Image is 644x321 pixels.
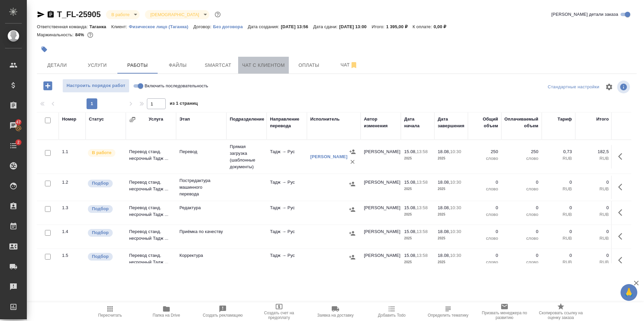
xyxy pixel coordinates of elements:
p: 0 [471,252,498,259]
td: Тадж → Рус [267,225,307,248]
p: RUB [545,211,572,218]
p: 13:58 [417,229,428,234]
p: 13:58 [417,205,428,210]
button: Удалить [347,157,358,167]
p: RUB [545,235,572,242]
span: Детали [41,61,73,70]
td: [PERSON_NAME] [361,201,401,225]
p: RUB [579,259,609,266]
span: Услуги [81,61,113,70]
p: 0 [545,252,572,259]
p: Подбор [92,229,109,236]
p: 2025 [438,259,465,266]
p: 182,5 [579,148,609,155]
a: [PERSON_NAME] [310,154,347,159]
p: Таганка [90,24,111,29]
p: 0 [471,179,498,186]
td: Тадж → Рус [267,145,307,169]
p: 15.08, [404,229,417,234]
td: Тадж → Рус [267,201,307,225]
a: Без договора [213,24,248,29]
div: Итого [596,116,609,123]
p: Договор: [193,24,213,29]
div: 1.4 [62,228,82,235]
button: Скопировать ссылку для ЯМессенджера [37,10,45,18]
p: слово [505,155,538,162]
div: Общий объем [471,116,498,129]
p: Дата сдачи: [313,24,339,29]
td: Перевод станд. несрочный Тадж ... [126,249,176,272]
p: 2025 [438,211,465,218]
span: Настроить таблицу [601,79,617,95]
span: из 1 страниц [170,99,198,109]
div: 1.3 [62,204,82,211]
p: 0 [505,179,538,186]
td: Перевод станд. несрочный Тадж ... [126,201,176,225]
div: Можно подбирать исполнителей [87,252,122,261]
td: Перевод станд. несрочный Тадж ... [126,225,176,248]
p: Клиент: [111,24,129,29]
a: T_FL-25905 [57,10,101,19]
div: Подразделение [230,116,264,123]
div: Можно подбирать исполнителей [87,204,122,214]
p: 10:30 [450,229,461,234]
div: Номер [62,116,76,123]
span: 47 [12,119,25,126]
p: 15.08, [404,149,417,154]
p: 0 [579,179,609,186]
p: В работе [92,149,111,156]
p: 0 [545,228,572,235]
p: Без договора [213,24,248,29]
div: Исполнитель выполняет работу [87,148,122,157]
span: Чат с клиентом [242,61,285,70]
p: 84% [75,32,86,37]
span: Файлы [162,61,194,70]
td: [PERSON_NAME] [361,225,401,248]
p: Дата создания: [248,24,281,29]
p: [DATE] 13:00 [339,24,372,29]
p: 18.08, [438,229,450,234]
span: 🙏 [623,285,635,300]
p: 18.08, [438,253,450,258]
td: Перевод станд. несрочный Тадж ... [126,176,176,199]
td: Тадж → Рус [267,176,307,199]
div: Оплачиваемый объем [504,116,538,129]
p: 13:58 [417,253,428,258]
p: слово [505,211,538,218]
p: 0 [505,204,538,211]
button: Здесь прячутся важные кнопки [614,204,630,221]
p: слово [471,235,498,242]
td: [PERSON_NAME] [361,145,401,169]
p: Подбор [92,180,109,187]
div: Дата завершения [438,116,465,129]
span: Работы [121,61,154,70]
div: Статус [89,116,104,123]
button: 🙏 [621,284,637,301]
p: 10:30 [450,253,461,258]
div: Тариф [557,116,572,123]
p: RUB [545,186,572,192]
p: 10:30 [450,180,461,185]
p: 0 [471,228,498,235]
p: 2025 [404,259,431,266]
p: 15.08, [404,180,417,185]
div: Услуга [149,116,163,123]
p: Подбор [92,253,109,260]
p: 10:30 [450,205,461,210]
div: Можно подбирать исполнителей [87,228,122,237]
p: 1 395,00 ₽ [386,24,413,29]
p: RUB [579,235,609,242]
button: В работе [109,12,131,17]
p: Редактура [179,204,223,211]
span: Настроить порядок работ [66,82,126,90]
button: Здесь прячутся важные кнопки [614,179,630,195]
p: Маржинальность: [37,32,75,37]
p: 2025 [438,155,465,162]
p: Приёмка по качеству [179,228,223,235]
p: 2025 [404,235,431,242]
p: 15.08, [404,205,417,210]
div: Исполнитель [310,116,340,123]
div: Направление перевода [270,116,304,129]
td: [PERSON_NAME] [361,176,401,199]
span: 2 [13,139,23,146]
